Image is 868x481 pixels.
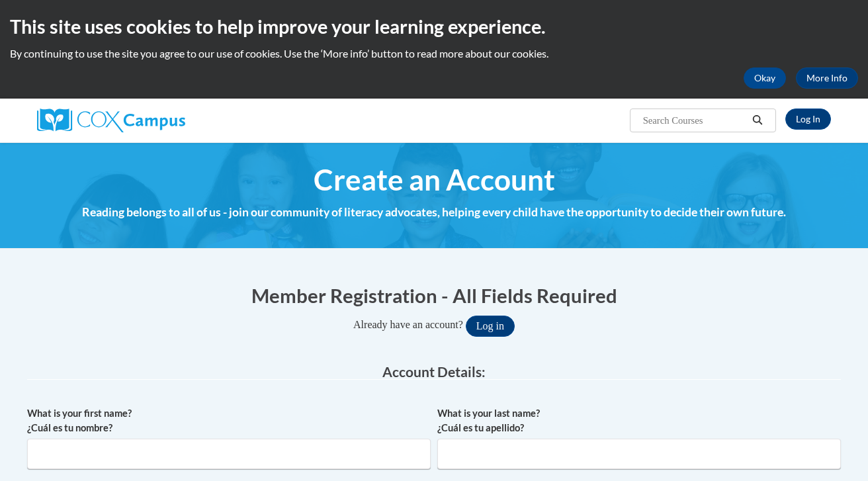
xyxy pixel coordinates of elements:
h1: Member Registration - All Fields Required [27,282,841,309]
label: What is your last name? ¿Cuál es tu apellido? [437,406,841,435]
a: More Info [796,67,858,89]
label: What is your first name? ¿Cuál es tu nombre? [27,406,431,435]
span: Already have an account? [353,319,463,330]
button: Log in [466,316,515,337]
button: Okay [744,67,786,89]
p: By continuing to use the site you agree to our use of cookies. Use the ‘More info’ button to read... [10,46,858,61]
input: Search Courses [642,112,748,128]
h2: This site uses cookies to help improve your learning experience. [10,13,858,40]
button: Search [748,112,767,128]
input: Metadata input [27,439,431,469]
input: Metadata input [437,439,841,469]
img: Cox Campus [37,109,185,132]
span: Create an Account [314,162,555,197]
h4: Reading belongs to all of us - join our community of literacy advocates, helping every child have... [36,204,832,221]
span: Account Details: [382,363,486,380]
a: Log In [785,109,831,130]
